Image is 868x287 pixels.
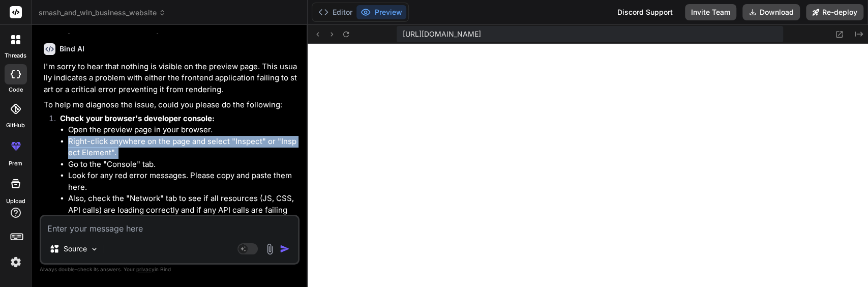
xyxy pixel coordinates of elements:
li: Open the preview page in your browser. [68,124,297,136]
strong: Check your browser's developer console: [60,113,215,123]
button: Download [742,4,800,20]
p: Source [64,244,87,254]
span: privacy [136,266,155,272]
button: Re-deploy [806,4,863,20]
img: Pick Models [90,245,99,253]
label: GitHub [6,121,25,130]
h6: Bind AI [59,44,84,54]
img: icon [280,244,290,254]
li: Look for any red error messages. Please copy and paste them here. [68,170,297,193]
button: Editor [314,5,356,19]
li: Right-click anywhere on the page and select "Inspect" or "Inspect Element". [68,136,297,159]
button: Invite Team [685,4,736,20]
p: To help me diagnose the issue, could you please do the following: [44,99,297,111]
div: Discord Support [611,4,679,20]
img: attachment [264,243,276,255]
label: prem [9,159,22,168]
p: Always double-check its answers. Your in Bind [40,265,300,274]
label: code [9,85,23,94]
li: Also, check the "Network" tab to see if all resources (JS, CSS, API calls) are loading correctly ... [68,193,297,227]
img: settings [7,253,24,271]
label: threads [5,51,26,60]
li: Go to the "Console" tab. [68,159,297,170]
p: I'm sorry to hear that nothing is visible on the preview page. This usually indicates a problem w... [44,61,297,96]
label: Upload [6,197,25,206]
span: [URL][DOMAIN_NAME] [403,29,481,39]
span: smash_and_win_business_website [39,8,166,18]
button: Preview [356,5,406,19]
